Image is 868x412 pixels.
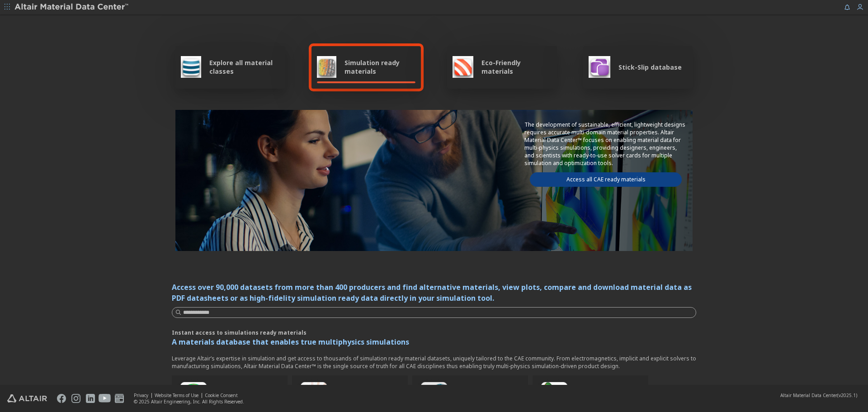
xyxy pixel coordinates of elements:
div: (v2025.1) [780,392,857,398]
p: Leverage Altair’s expertise in simulation and get access to thousands of simulation ready materia... [172,355,696,370]
img: Altair Material Data Center [14,3,130,12]
span: Simulation ready materials [344,58,415,76]
p: A materials database that enables true multiphysics simulations [172,336,696,347]
img: Explore all material classes [181,56,201,78]
span: Eco-Friendly materials [481,58,551,76]
img: Eco-Friendly materials [453,56,473,78]
img: Simulation ready materials [317,56,336,78]
img: Altair Engineering [7,394,47,403]
span: Stick-Slip database [618,63,682,71]
span: Altair Material Data Center [780,392,837,398]
a: Privacy [134,392,148,398]
a: Access all CAE ready materials [530,172,682,187]
p: The development of sustainable, efficient, lightweight designs requires accurate multi-domain mat... [524,121,687,167]
span: Explore all material classes [209,58,280,76]
div: Access over 90,000 datasets from more than 400 producers and find alternative materials, view plo... [172,282,696,303]
p: Instant access to simulations ready materials [172,329,696,336]
div: © 2025 Altair Engineering, Inc. All Rights Reserved. [134,398,244,405]
a: Cookie Consent [205,392,238,398]
a: Website Terms of Use [155,392,198,398]
img: Stick-Slip database [589,56,610,78]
